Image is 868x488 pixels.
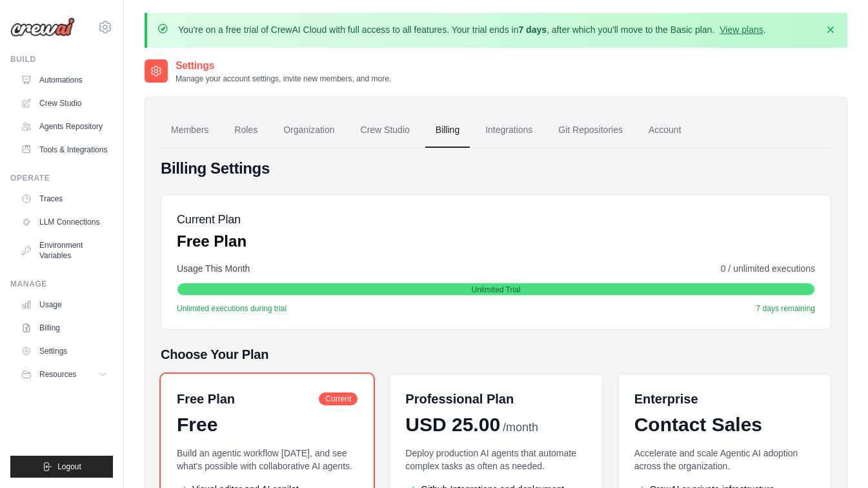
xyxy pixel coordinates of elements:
[548,113,633,148] a: Git Repositories
[161,113,219,148] a: Members
[471,285,520,295] span: Unlimited Trial
[161,345,831,363] h5: Choose Your Plan
[10,173,113,183] div: Operate
[15,70,113,90] a: Automations
[177,262,250,275] span: Usage This Month
[15,116,113,137] a: Agents Repository
[177,447,358,473] p: Build an agentic workflow [DATE], and see what's possible with collaborative AI agents.
[756,303,815,314] span: 7 days remaining
[176,74,391,84] p: Manage your account settings, invite new members, and more.
[10,54,113,65] div: Build
[178,23,766,36] p: You're on a free trial of CrewAI Cloud with full access to all features. Your trial ends in , aft...
[720,25,763,35] a: View plans
[405,390,514,408] h6: Professional Plan
[177,231,247,252] p: Free Plan
[15,294,113,315] a: Usage
[15,188,113,209] a: Traces
[405,413,500,436] span: USD 25.00
[634,413,815,436] div: Contact Sales
[10,456,113,478] button: Logout
[15,235,113,266] a: Environment Variables
[319,392,358,405] span: Current
[475,113,543,148] a: Integrations
[15,341,113,361] a: Settings
[39,369,76,380] span: Resources
[176,58,391,74] h2: Settings
[405,447,586,473] p: Deploy production AI agents that automate complex tasks as often as needed.
[350,113,420,148] a: Crew Studio
[15,93,113,114] a: Crew Studio
[57,462,81,472] span: Logout
[518,25,547,35] strong: 7 days
[273,113,345,148] a: Organization
[634,447,815,473] p: Accelerate and scale Agentic AI adoption across the organization.
[638,113,692,148] a: Account
[425,113,470,148] a: Billing
[10,279,113,289] div: Manage
[224,113,268,148] a: Roles
[503,419,538,436] span: /month
[15,212,113,232] a: LLM Connections
[161,158,831,179] h4: Billing Settings
[177,413,358,436] div: Free
[15,364,113,385] button: Resources
[177,303,287,314] span: Unlimited executions during trial
[10,17,75,37] img: Logo
[721,262,815,275] span: 0 / unlimited executions
[177,390,235,408] h6: Free Plan
[15,318,113,338] a: Billing
[15,139,113,160] a: Tools & Integrations
[634,390,815,408] h6: Enterprise
[177,210,247,229] h5: Current Plan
